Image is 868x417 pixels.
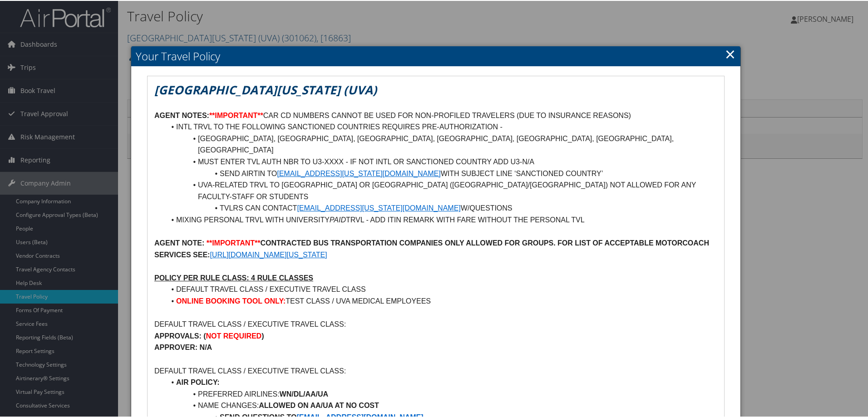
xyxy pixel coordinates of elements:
a: [EMAIL_ADDRESS][US_STATE][DOMAIN_NAME] [297,203,460,211]
p: DEFAULT TRAVEL CLASS / EXECUTIVE TRAVEL CLASS: [154,364,717,376]
em: PAID [330,215,346,223]
strong: NOT REQUIRED [206,331,261,339]
strong: APPROVER: N/A [154,343,212,350]
strong: WN/DL/AA/UA [280,389,329,397]
a: [URL][DOMAIN_NAME][US_STATE] [210,250,327,258]
p: DEFAULT TRAVEL CLASS / EXECUTIVE TRAVEL CLASS: [154,318,717,329]
p: CAR CD NUMBERS CANNOT BE USED FOR NON-PROFILED TRAVELERS (DUE TO INSURANCE REASONS) [154,109,717,121]
h2: Your Travel Policy [131,45,740,65]
li: SEND AIRTIN TO WITH SUBJECT LINE ‘SANCTIONED COUNTRY’ [165,167,717,179]
li: INTL TRVL TO THE FOLLOWING SANCTIONED COUNTRIES REQUIRES PRE-AUTHORIZATION - [165,120,717,132]
a: [EMAIL_ADDRESS][US_STATE][DOMAIN_NAME] [277,169,440,177]
li: NAME CHANGES: [165,399,717,411]
li: UVA-RELATED TRVL TO [GEOGRAPHIC_DATA] OR [GEOGRAPHIC_DATA] ([GEOGRAPHIC_DATA]/[GEOGRAPHIC_DATA]) ... [165,178,717,201]
em: [GEOGRAPHIC_DATA][US_STATE] (UVA) [154,81,377,97]
strong: ALLOWED ON AA/UA AT NO COST [259,401,379,408]
li: MUST ENTER TVL AUTH NBR TO U3-XXXX - IF NOT INTL OR SANCTIONED COUNTRY ADD U3-N/A [165,155,717,167]
li: PREFERRED AIRLINES: [165,388,717,399]
strong: ONLINE BOOKING TOOL ONLY: [176,296,286,304]
strong: APPROVALS: ( [154,331,206,339]
strong: CONTRACTED BUS TRANSPORTATION COMPANIES ONLY ALLOWED FOR GROUPS. FOR LIST OF ACCEPTABLE MOTORCOAC... [154,238,711,258]
li: TEST CLASS / UVA MEDICAL EMPLOYEES [165,294,717,306]
u: POLICY PER RULE CLASS: 4 RULE CLASSES [154,273,313,281]
strong: AIR POLICY: [176,378,220,385]
li: MIXING PERSONAL TRVL WITH UNIVERSITY TRVL - ADD ITIN REMARK WITH FARE WITHOUT THE PERSONAL TVL [165,213,717,225]
strong: ) [261,331,264,339]
a: Close [725,44,735,62]
strong: AGENT NOTE: [154,238,204,246]
li: DEFAULT TRAVEL CLASS / EXECUTIVE TRAVEL CLASS [165,283,717,294]
strong: AGENT NOTES: [154,111,209,118]
li: [GEOGRAPHIC_DATA], [GEOGRAPHIC_DATA], [GEOGRAPHIC_DATA], [GEOGRAPHIC_DATA], [GEOGRAPHIC_DATA], [G... [165,132,717,155]
li: TVLRS CAN CONTACT W/QUESTIONS [165,201,717,213]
